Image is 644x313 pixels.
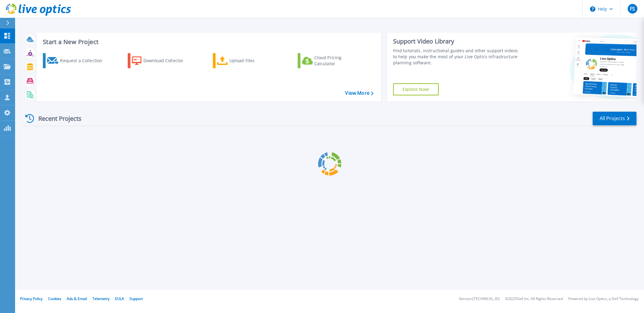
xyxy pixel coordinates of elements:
a: Cookies [48,296,61,301]
a: Ads & Email [67,296,87,301]
li: © 2025 Dell Inc. All Rights Reserved [505,297,563,301]
a: Privacy Policy [20,296,43,301]
a: Upload Files [213,53,280,68]
div: Upload Files [229,55,278,67]
a: EULA [115,296,124,301]
li: Version: [TECHNICAL_ID] [459,297,500,301]
a: Explore Now! [393,83,439,95]
h3: Start a New Project [43,39,373,45]
a: Request a Collection [43,53,110,68]
div: Recent Projects [23,111,90,126]
div: Find tutorials, instructional guides and other support videos to help you make the most of your L... [393,48,521,66]
span: FS [630,6,635,11]
div: Request a Collection [60,55,108,67]
div: Download Collector [143,55,192,67]
a: Cloud Pricing Calculator [298,53,365,68]
a: Support [130,296,143,301]
a: Telemetry [92,296,110,301]
div: Support Video Library [393,37,521,45]
a: Download Collector [128,53,195,68]
div: Cloud Pricing Calculator [314,55,363,67]
a: All Projects [593,112,636,125]
li: Powered by Live Optics, a Dell Technology [568,297,639,301]
a: View More [345,90,373,96]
